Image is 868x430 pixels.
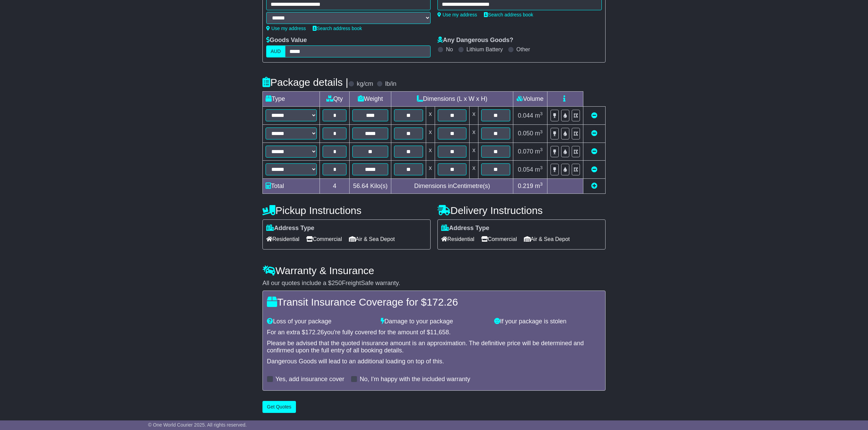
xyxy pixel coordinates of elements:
[591,112,597,119] a: Remove this item
[377,318,491,325] div: Damage to your package
[518,148,533,155] span: 0.070
[426,161,435,179] td: x
[540,147,543,152] sup: 3
[426,107,435,125] td: x
[350,92,391,107] td: Weight
[426,143,435,161] td: x
[518,183,533,189] span: 0.219
[591,148,597,155] a: Remove this item
[441,234,474,244] span: Residential
[535,112,543,119] span: m
[446,46,453,53] label: No
[266,45,285,57] label: AUD
[267,358,601,365] div: Dangerous Goods will lead to an additional loading on top of this.
[262,77,348,88] h4: Package details |
[540,165,543,170] sup: 3
[385,80,396,88] label: lb/in
[591,183,597,189] a: Add new item
[266,225,314,232] label: Address Type
[426,296,458,308] span: 172.26
[535,166,543,173] span: m
[263,318,377,325] div: Loss of your package
[535,183,543,189] span: m
[437,37,513,44] label: Any Dangerous Goods?
[320,179,350,194] td: 4
[305,329,324,336] span: 172.26
[275,376,344,383] label: Yes, add insurance cover
[518,166,533,173] span: 0.054
[430,329,449,336] span: 11,658
[263,179,320,194] td: Total
[540,182,543,187] sup: 3
[524,234,570,244] span: Air & Sea Depot
[262,280,606,287] div: All our quotes include a $ FreightSafe warranty.
[267,296,601,308] h4: Transit Insurance Coverage for $
[266,26,306,31] a: Use my address
[349,234,395,244] span: Air & Sea Depot
[357,80,373,88] label: kg/cm
[466,46,503,53] label: Lithium Battery
[360,376,470,383] label: No, I'm happy with the included warranty
[518,130,533,137] span: 0.050
[353,183,368,189] span: 56.64
[267,340,601,354] div: Please be advised that the quoted insurance amount is an approximation. The definitive price will...
[484,12,533,17] a: Search address book
[518,112,533,119] span: 0.044
[540,129,543,134] sup: 3
[535,130,543,137] span: m
[470,125,478,143] td: x
[266,37,307,44] label: Goods Value
[470,161,478,179] td: x
[441,225,489,232] label: Address Type
[516,46,530,53] label: Other
[391,179,513,194] td: Dimensions in Centimetre(s)
[591,166,597,173] a: Remove this item
[331,280,342,286] span: 250
[320,92,350,107] td: Qty
[481,234,517,244] span: Commercial
[426,125,435,143] td: x
[263,92,320,107] td: Type
[437,12,477,17] a: Use my address
[262,265,606,276] h4: Warranty & Insurance
[437,205,606,216] h4: Delivery Instructions
[540,111,543,116] sup: 3
[266,234,299,244] span: Residential
[306,234,342,244] span: Commercial
[148,422,247,428] span: © One World Courier 2025. All rights reserved.
[262,205,431,216] h4: Pickup Instructions
[535,148,543,155] span: m
[267,329,601,336] div: For an extra $ you're fully covered for the amount of $ .
[391,92,513,107] td: Dimensions (L x W x H)
[313,26,362,31] a: Search address book
[491,318,605,325] div: If your package is stolen
[262,401,296,413] button: Get Quotes
[470,107,478,125] td: x
[513,92,547,107] td: Volume
[591,130,597,137] a: Remove this item
[470,143,478,161] td: x
[350,179,391,194] td: Kilo(s)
